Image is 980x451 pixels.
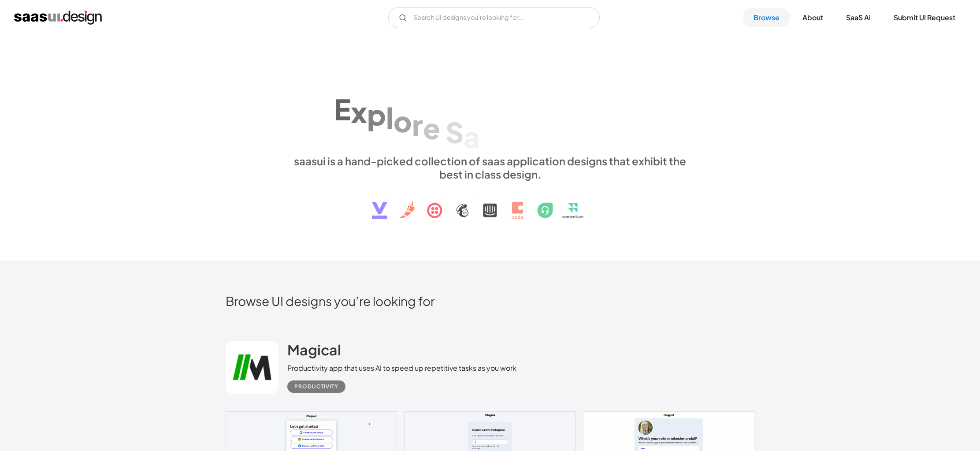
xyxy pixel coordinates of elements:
[287,78,693,146] h1: Explore SaaS UI design patterns & interactions.
[792,8,834,27] a: About
[287,154,693,181] div: saasui is a hand-picked collection of saas application designs that exhibit the best in class des...
[388,7,600,28] form: Email Form
[351,95,367,129] div: x
[464,119,480,153] div: a
[393,104,412,138] div: o
[367,97,386,131] div: p
[287,341,341,358] h2: Magical
[14,11,102,25] a: home
[287,341,341,363] a: Magical
[388,7,600,28] input: Search UI designs you're looking for...
[386,101,393,134] div: l
[226,293,754,309] h2: Browse UI designs you’re looking for
[334,92,351,126] div: E
[356,181,624,227] img: text, icon, saas logo
[445,115,464,149] div: S
[835,8,881,27] a: SaaS Ai
[743,8,790,27] a: Browse
[412,107,423,141] div: r
[294,381,338,392] div: Productivity
[287,363,516,373] div: Productivity app that uses AI to speed up repetitive tasks as you work
[423,111,440,145] div: e
[883,8,966,27] a: Submit UI Request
